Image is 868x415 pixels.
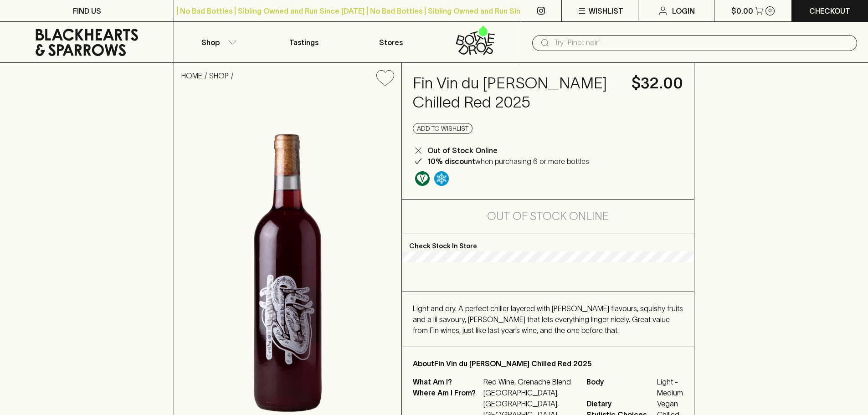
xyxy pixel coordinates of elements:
a: HOME [181,72,202,80]
p: Shop [201,37,220,48]
span: Body [586,376,655,398]
p: $0.00 [731,5,753,16]
a: Made without the use of any animal products. [413,169,432,188]
p: What Am I? [413,376,481,387]
button: Add to wishlist [413,123,473,134]
span: Light and dry. A perfect chiller layered with [PERSON_NAME] flavours, squishy fruits and a lil sa... [413,304,683,334]
p: 0 [768,8,772,13]
button: Add to wishlist [373,67,398,90]
span: Light - Medium [657,376,683,398]
span: Vegan [657,398,683,409]
p: Tastings [289,37,318,48]
img: Vegan [415,171,430,186]
h4: $32.00 [632,74,683,93]
input: Try "Pinot noir" [554,36,850,50]
p: Red Wine, Grenache Blend [483,376,575,387]
img: Chilled Red [434,171,449,186]
span: Dietary [586,398,655,409]
a: Wonderful as is, but a slight chill will enhance the aromatics and give it a beautiful crunch. [432,169,451,188]
p: Checkout [809,5,850,16]
p: Check Stock In Store [402,234,694,251]
a: SHOP [209,72,229,80]
p: FIND US [73,5,101,16]
a: Tastings [261,22,347,62]
p: About Fin Vin du [PERSON_NAME] Chilled Red 2025 [413,358,683,369]
h5: Out of Stock Online [487,209,609,224]
p: Stores [379,37,403,48]
b: 10% discount [427,157,475,165]
button: Shop [174,22,261,62]
h4: Fin Vin du [PERSON_NAME] Chilled Red 2025 [413,74,621,112]
a: Stores [348,22,434,62]
p: Login [672,5,695,16]
p: Out of Stock Online [427,145,498,156]
p: Wishlist [589,5,623,16]
p: when purchasing 6 or more bottles [427,156,589,167]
